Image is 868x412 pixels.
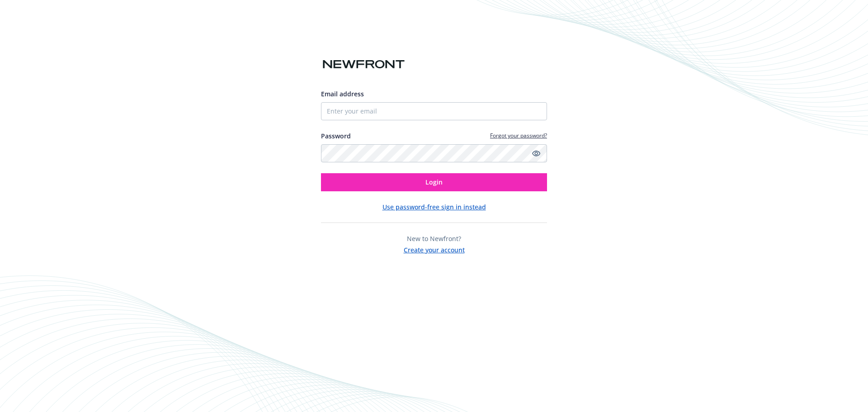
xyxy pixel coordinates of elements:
[321,90,364,98] span: Email address
[404,243,465,255] button: Create your account
[407,234,461,243] span: New to Newfront?
[321,57,406,72] img: Newfront logo
[321,173,547,191] button: Login
[490,132,547,139] a: Forgot your password?
[425,178,443,186] span: Login
[531,148,542,159] a: Show password
[321,102,547,120] input: Enter your email
[321,131,351,141] label: Password
[382,202,486,212] button: Use password-free sign in instead
[321,144,547,162] input: Enter your password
